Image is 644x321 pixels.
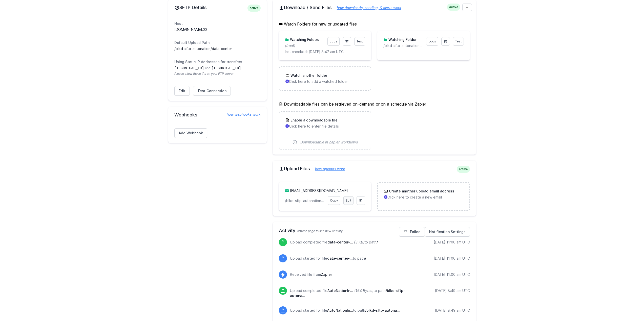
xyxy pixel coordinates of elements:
span: Test [357,39,363,43]
i: (root) [286,43,295,48]
a: Notification Settings [425,227,470,237]
div: [DATE] 11:00 am UTC [434,240,470,245]
dd: /blkd-sftp-autonation/data-center [174,46,261,51]
span: Test [455,39,462,43]
span: Please allow these IPs on your FTP server [174,72,261,76]
a: Test [453,37,464,46]
a: Logs [327,37,340,46]
a: Test [354,37,365,46]
span: Zapier [321,272,332,277]
dd: [DOMAIN_NAME]:22 [174,27,261,32]
h2: Download / Send Files [279,5,470,11]
iframe: Drift Widget Chat Controller [619,296,638,315]
a: Edit [174,86,190,96]
p: /blkd-sftp-autonation/data-center [383,43,423,48]
div: [DATE] 11:00 am UTC [434,256,470,261]
code: [TECHNICAL_ID] [211,66,241,70]
span: active [447,4,460,11]
span: AutoNationInput_Test11102025.csv [327,288,353,293]
span: and [205,66,210,70]
h5: Downloadable files can be retrieved on-demand or on a schedule via Zapier [279,101,470,107]
a: [EMAIL_ADDRESS][DOMAIN_NAME] [290,188,348,193]
code: [TECHNICAL_ID] [174,66,204,70]
span: / [377,240,378,244]
p: last checked: [DATE] 8:47 am UTC [285,49,365,54]
span: /blkd-sftp-autonation/data-center [365,308,400,312]
div: [DATE] 8:49 am UTC [435,308,470,313]
a: Edit [343,196,354,205]
dt: Using Static IP Addresses for transfers [174,59,261,64]
span: Test Connection [197,88,226,93]
p: / [285,43,324,48]
p: Click here to enter file details [285,124,365,129]
a: how downloads, sending, & alerts work [332,6,401,10]
div: [DATE] 11:00 am UTC [434,272,470,277]
a: Add Webhook [174,128,207,138]
h2: Activity [279,227,470,234]
p: Click here to create a new email [384,195,463,200]
h2: SFTP Details [174,5,261,11]
a: Test Connection [193,86,231,96]
h2: Webhooks [174,112,261,118]
a: Enable a downloadable file Click here to enter file details Downloadable in Zapier workflows [279,112,371,149]
span: refresh page to see new activity [297,229,343,233]
h2: Upload Files [279,166,470,172]
p: Upload completed file to path [290,288,416,298]
span: Downloadable in Zapier workflows [300,140,358,145]
p: Upload completed file to path [290,240,378,245]
p: Click here to add a watched folder [285,79,365,84]
div: [DATE] 8:49 am UTC [435,288,470,293]
h3: Watching Folder: [387,37,418,42]
dt: Host [174,21,261,26]
h3: Watch another folder [289,73,327,78]
p: Received file from [290,272,332,277]
h3: Enable a downloadable file [289,118,338,123]
a: how webhooks work [222,112,261,117]
span: data-center-1760180409.csv [327,240,353,244]
i: (164 Bytes) [354,288,373,293]
span: active [457,166,470,173]
dt: Default Upload Path [174,40,261,45]
h5: Watch Folders for new or updated files [279,21,470,27]
a: Copy [328,196,340,205]
a: Failed [399,227,425,237]
p: /blkd-sftp-autonation/data-center [285,198,325,203]
a: how uploads work [310,167,345,171]
a: Logs [426,37,438,46]
h3: Create another upload email address [388,189,454,194]
a: Watch another folder Click here to add a watched folder [279,67,371,90]
p: Upload started for file to path [290,308,400,313]
span: AutoNationInput_Test11102025.csv [327,308,353,312]
span: / [365,256,366,260]
i: (3 KB) [354,240,364,244]
span: active [247,5,261,12]
a: Create another upload email address Click here to create a new email [378,183,469,206]
span: data-center-1760180409.csv [327,256,353,260]
h3: Watching Folder: [289,37,319,42]
p: Upload started for file to path [290,256,366,261]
